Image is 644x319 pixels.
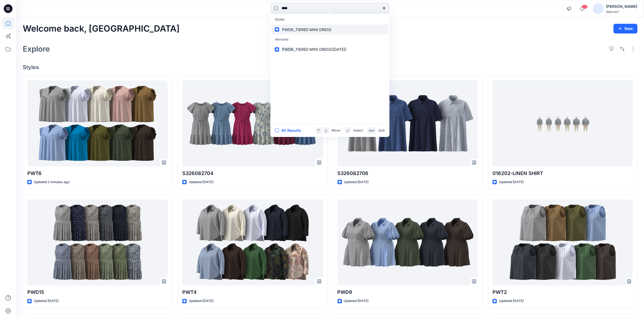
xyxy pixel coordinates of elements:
[369,128,375,133] p: esc
[294,47,347,52] span: _TIERED MINI DRESS([DATE])
[499,179,524,185] p: Updated [DATE]
[272,25,388,35] a: PWD6_TIERED MINI DRESS
[182,80,323,166] a: S326082704
[344,179,369,185] p: Updated [DATE]
[34,179,70,185] p: Updated 2 minutes ago
[493,170,633,177] p: 016202-LINEN SHIRT
[27,170,168,177] p: PWT6
[338,80,478,166] a: S326082706
[613,24,638,33] button: New
[272,15,388,25] p: Styles
[34,298,58,304] p: Updated [DATE]
[23,64,638,70] h4: Styles
[493,80,633,166] a: 016202-LINEN SHIRT
[582,5,588,9] span: 23
[493,288,633,296] p: PWT2
[606,10,637,14] div: Walmart
[294,27,332,32] span: _TIERED MINI DRESS
[593,3,604,14] img: avatar
[272,35,388,45] p: Versions
[344,298,369,304] p: Updated [DATE]
[493,199,633,285] a: PWT2
[272,44,388,54] a: PWD6_TIERED MINI DRESS([DATE])
[378,128,385,133] p: Quit
[606,3,637,10] div: [PERSON_NAME]
[332,128,340,133] p: Move
[338,288,478,296] p: PWD9
[338,199,478,285] a: PWD9
[27,80,168,166] a: PWT6
[27,288,168,296] p: PWD15
[27,199,168,285] a: PWD15
[499,298,524,304] p: Updated [DATE]
[23,45,50,53] h2: Explore
[275,127,305,134] button: All Results
[281,46,294,52] mark: PWD6
[182,199,323,285] a: PWT4
[189,179,213,185] p: Updated [DATE]
[338,170,478,177] p: S326082706
[23,24,180,34] h2: Welcome back, [GEOGRAPHIC_DATA]
[182,288,323,296] p: PWT4
[281,26,294,33] mark: PWD6
[189,298,213,304] p: Updated [DATE]
[182,170,323,177] p: S326082704
[353,128,363,133] p: Select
